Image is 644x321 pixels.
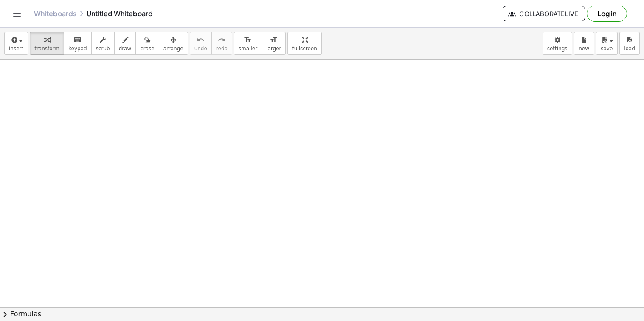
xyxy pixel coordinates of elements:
[140,46,154,52] span: erase
[197,35,205,45] i: undo
[596,32,618,55] button: save
[234,32,262,55] button: format_sizesmaller
[9,46,23,52] span: insert
[30,32,64,55] button: transform
[503,6,585,21] button: Collaborate Live
[91,32,115,55] button: scrub
[547,46,568,52] span: settings
[34,9,76,18] a: Whiteboards
[619,32,640,55] button: load
[601,46,613,52] span: save
[4,32,28,55] button: insert
[270,35,278,45] i: format_size
[68,46,87,52] span: keypad
[119,46,132,52] span: draw
[163,46,183,52] span: arrange
[292,46,317,52] span: fullscreen
[543,32,572,55] button: settings
[114,32,136,55] button: draw
[510,10,578,17] span: Collaborate Live
[579,46,589,52] span: new
[266,46,281,52] span: larger
[190,32,212,55] button: undoundo
[64,32,92,55] button: keyboardkeypad
[216,46,228,52] span: redo
[218,35,226,45] i: redo
[211,32,232,55] button: redoredo
[287,32,321,55] button: fullscreen
[34,46,59,52] span: transform
[574,32,594,55] button: new
[262,32,286,55] button: format_sizelarger
[244,35,252,45] i: format_size
[239,46,257,52] span: smaller
[96,46,110,52] span: scrub
[587,6,627,22] button: Log in
[159,32,188,55] button: arrange
[135,32,159,55] button: erase
[10,7,24,20] button: Toggle navigation
[194,46,207,52] span: undo
[624,46,635,52] span: load
[73,35,82,45] i: keyboard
